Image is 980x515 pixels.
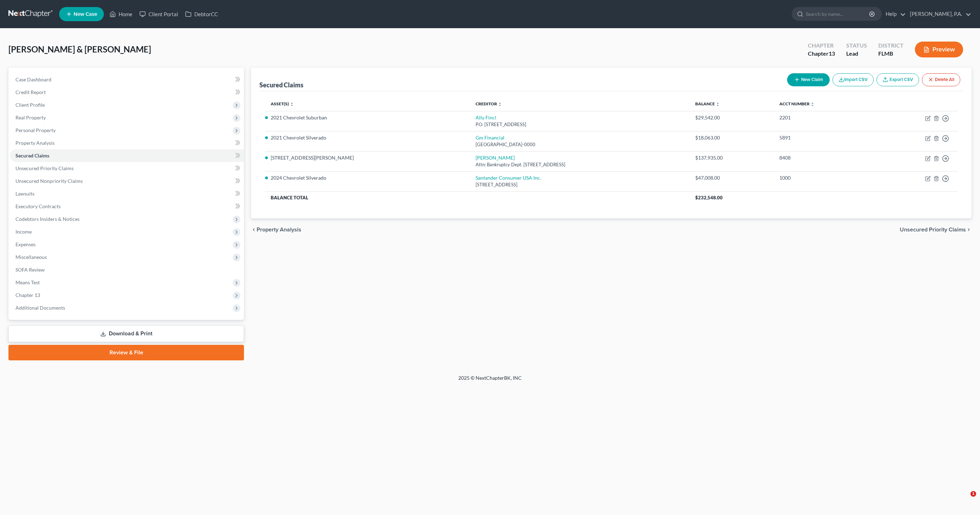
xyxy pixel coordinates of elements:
span: Unsecured Priority Claims [15,165,74,171]
a: Home [106,8,136,20]
span: Chapter 13 [15,292,40,298]
a: Client Portal [136,8,182,20]
span: Lawsuits [15,191,34,197]
li: 2024 Chevrolet Silverado [271,174,464,181]
div: 8408 [779,154,869,161]
div: Chapter [808,50,835,58]
div: 2025 © NextChapterBK, INC [289,374,691,387]
li: 2021 Chevrolet Silverado [271,134,464,141]
span: Property Analysis [257,227,301,232]
span: Income [15,229,32,235]
div: 2201 [779,114,869,121]
a: Asset(s) unfold_more [271,101,294,106]
div: Status [846,42,867,50]
span: 13 [829,50,835,57]
div: P.O. [STREET_ADDRESS] [476,121,684,128]
a: Property Analysis [10,137,244,149]
span: $232,548.00 [695,195,723,200]
button: chevron_left Property Analysis [251,227,301,232]
span: Personal Property [15,127,56,133]
a: Gm Financial [476,135,504,141]
a: Santander Consumer USA Inc. [476,175,541,181]
a: [PERSON_NAME] [476,155,515,161]
a: Review & File [8,345,244,360]
a: Balance unfold_more [695,101,720,106]
i: unfold_more [290,102,294,106]
span: Executory Contracts [15,203,61,209]
a: Credit Report [10,86,244,99]
button: Import CSV [833,73,874,86]
a: Export CSV [877,73,919,86]
a: Lawsuits [10,187,244,200]
span: Additional Documents [15,305,65,311]
span: Means Test [15,279,40,285]
span: Unsecured Nonpriority Claims [15,178,83,184]
a: [PERSON_NAME], P.A. [906,8,971,20]
a: DebtorCC [182,8,221,20]
span: Real Property [15,114,46,120]
a: Case Dashboard [10,73,244,86]
li: [STREET_ADDRESS][PERSON_NAME] [271,154,464,161]
div: [STREET_ADDRESS] [476,181,684,188]
button: New Claim [787,73,830,86]
div: 1000 [779,174,869,181]
button: Delete All [922,73,960,86]
span: Codebtors Insiders & Notices [15,216,80,222]
div: District [878,42,904,50]
div: [GEOGRAPHIC_DATA]-0000 [476,141,684,148]
i: unfold_more [498,102,502,106]
span: Case Dashboard [15,76,51,82]
span: Credit Report [15,89,46,95]
button: Unsecured Priority Claims chevron_right [900,227,972,232]
div: 5891 [779,134,869,141]
div: Lead [846,50,867,58]
span: Unsecured Priority Claims [900,227,966,232]
a: Ally Fincl [476,114,496,120]
i: chevron_left [251,227,257,232]
a: Help [882,8,906,20]
div: $47,008.00 [695,174,768,181]
i: chevron_right [966,227,972,232]
div: $137,935.00 [695,154,768,161]
span: 1 [970,491,976,497]
i: unfold_more [810,102,815,106]
a: Secured Claims [10,149,244,162]
span: Expenses [15,241,36,247]
span: Property Analysis [15,140,55,146]
div: $29,542.00 [695,114,768,121]
i: unfold_more [716,102,720,106]
span: Miscellaneous [15,254,47,260]
div: $18,063.00 [695,134,768,141]
input: Search by name... [806,7,870,20]
a: Executory Contracts [10,200,244,213]
iframe: Intercom live chat [956,491,973,508]
a: Acct Number unfold_more [779,101,815,106]
a: Creditor unfold_more [476,101,502,106]
div: Secured Claims [259,81,303,89]
th: Balance Total [265,191,690,204]
span: New Case [74,12,97,17]
div: Chapter [808,42,835,50]
div: Attn: Bankruptcy Dept. [STREET_ADDRESS] [476,161,684,168]
a: Unsecured Nonpriority Claims [10,175,244,187]
span: [PERSON_NAME] & [PERSON_NAME] [8,44,151,54]
span: Client Profile [15,102,45,108]
span: Secured Claims [15,153,49,159]
li: 2021 Chevrolet Suburban [271,114,464,121]
div: FLMB [878,50,904,58]
button: Preview [915,42,963,57]
a: Unsecured Priority Claims [10,162,244,175]
a: SOFA Review [10,263,244,276]
span: SOFA Review [15,267,45,273]
a: Download & Print [8,325,244,342]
